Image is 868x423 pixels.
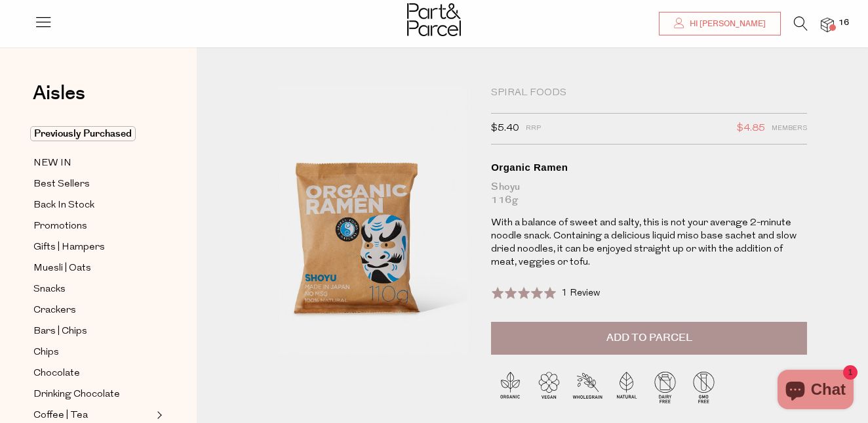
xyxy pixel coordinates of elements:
[33,366,80,382] span: Chocolate
[606,330,692,345] span: Add to Parcel
[835,17,852,29] span: 16
[568,368,607,407] img: P_P-ICONS-Live_Bec_V11_Wholegrain.svg
[772,120,807,137] span: Members
[491,322,807,355] button: Add to Parcel
[561,288,600,298] span: 1 Review
[33,177,90,192] span: Best Sellers
[33,323,153,340] a: Bars | Chips
[33,303,76,319] span: Crackers
[774,370,858,412] inbox-online-store-chat: Shopify online store chat
[530,368,568,407] img: P_P-ICONS-Live_Bec_V11_Vegan.svg
[33,365,153,382] a: Chocolate
[33,219,87,234] span: Promotions
[686,18,766,30] span: Hi [PERSON_NAME]
[407,3,461,36] img: Part&Parcel
[33,386,153,403] a: Drinking Chocolate
[33,83,85,116] a: Aisles
[33,79,85,108] span: Aisles
[33,281,153,298] a: Snacks
[33,260,153,277] a: Muesli | Oats
[33,387,120,403] span: Drinking Chocolate
[659,12,781,35] a: Hi [PERSON_NAME]
[491,161,807,174] div: Organic Ramen
[33,155,153,171] a: NEW IN
[33,345,59,361] span: Chips
[491,87,807,100] div: Spiral Foods
[33,282,66,298] span: Snacks
[33,126,153,142] a: Previously Purchased
[491,181,807,207] div: Shoyu 116g
[33,176,153,192] a: Best Sellers
[491,217,807,269] p: With a balance of sweet and salty, this is not your average 2-minute noodle snack. Containing a d...
[33,344,153,361] a: Chips
[821,18,834,32] a: 16
[236,87,471,365] img: Organic Ramen
[33,261,91,277] span: Muesli | Oats
[33,156,71,171] span: NEW IN
[737,120,765,137] span: $4.85
[526,120,541,137] span: RRP
[491,368,530,407] img: P_P-ICONS-Live_Bec_V11_Organic.svg
[684,368,723,407] img: P_P-ICONS-Live_Bec_V11_GMO_Free.svg
[33,218,153,234] a: Promotions
[33,302,153,319] a: Crackers
[33,198,94,213] span: Back In Stock
[33,240,105,256] span: Gifts | Hampers
[153,407,163,423] button: Expand/Collapse Coffee | Tea
[646,368,684,407] img: P_P-ICONS-Live_Bec_V11_Dairy_Free.svg
[491,120,519,137] span: $5.40
[30,126,136,141] span: Previously Purchased
[607,368,646,407] img: P_P-ICONS-Live_Bec_V11_Natural.svg
[33,239,153,256] a: Gifts | Hampers
[33,324,87,340] span: Bars | Chips
[33,197,153,213] a: Back In Stock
